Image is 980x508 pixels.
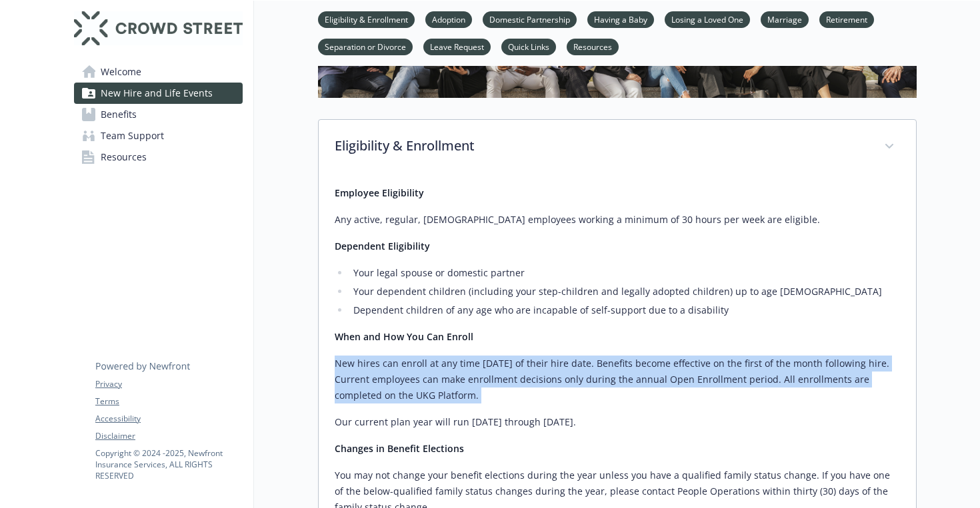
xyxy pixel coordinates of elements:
a: Leave Request [423,40,491,53]
p: New hires can enroll at any time [DATE] of their hire date. Benefits become effective on the firs... [335,356,900,403]
a: Separation or Divorce [318,40,413,53]
li: Dependent children of any age who are incapable of self-support due to a disability [349,302,900,318]
a: Privacy [95,378,242,390]
a: Domestic Partnership [483,13,577,25]
a: Marriage [761,13,809,25]
strong: Dependent Eligibility [335,240,430,252]
span: Team Support [101,125,164,146]
a: Quick Links [501,40,556,53]
strong: When and How You Can Enroll [335,330,473,343]
span: Benefits [101,104,137,125]
a: Accessibility [95,413,242,425]
a: New Hire and Life Events [74,83,243,104]
a: Eligibility & Enrollment [318,13,415,25]
a: Resources [567,40,619,53]
a: Benefits [74,104,243,125]
strong: Employee Eligibility [335,186,424,199]
li: Your dependent children (including your step-children and legally adopted children) up to age [DE... [349,284,900,300]
a: Retirement [819,13,874,25]
p: Copyright © 2024 - 2025 , Newfront Insurance Services, ALL RIGHTS RESERVED [95,447,242,481]
span: Welcome [101,61,141,83]
strong: Changes in Benefit Elections [335,442,464,455]
p: Our current plan year will run [DATE] through [DATE]. [335,414,900,430]
span: Resources [101,146,147,168]
div: Eligibility & Enrollment [319,120,916,174]
p: Any active, regular, [DEMOGRAPHIC_DATA] employees working a minimum of 30 hours per week are elig... [335,212,900,228]
a: Having a Baby [587,13,654,25]
a: Terms [95,395,242,407]
a: Disclaimer [95,430,242,442]
p: Eligibility & Enrollment [335,136,868,156]
a: Team Support [74,125,243,146]
li: Your legal spouse or domestic partner [349,265,900,281]
a: Welcome [74,61,243,83]
a: Losing a Loved One [665,13,750,25]
a: Adoption [425,13,472,25]
span: New Hire and Life Events [101,83,213,104]
a: Resources [74,146,243,168]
